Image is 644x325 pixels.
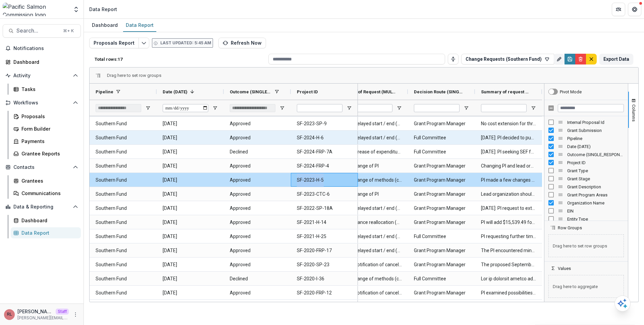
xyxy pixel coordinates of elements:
span: Southern Fund [96,201,151,215]
div: EIN Column [544,207,628,215]
span: Southern Fund [96,272,151,286]
span: Drag here to set row groups [107,73,161,78]
span: [DATE] [163,201,218,215]
span: Outcome (SINGLE_RESPONSE) [567,152,624,157]
a: Communications [11,188,81,199]
span: [DATE] [163,187,218,201]
div: Communications [21,190,75,197]
button: Toggle auto height [448,54,459,64]
span: Grant Program Manager [414,258,469,272]
span: [DATE] [163,117,218,131]
span: Lead organization should be Ahousaht FN and not NTC per [PERSON_NAME]. [481,187,536,201]
span: 13. Delayed start / end (>6 months) [347,230,402,243]
div: Ruthwick LOI [7,312,12,317]
span: 1. Change of PI [347,187,402,201]
div: Outcome (SINGLE_RESPONSE) Column [544,150,628,158]
span: [DATE] [163,286,218,300]
a: Dashboard [89,19,120,32]
button: Open Workflows [3,97,81,108]
span: Southern Fund [96,258,151,272]
span: Grant Program Manager [414,187,469,201]
span: [DATE]: PI decided to push construction of the project to 2025 to ensure they develop the most ef... [481,131,536,145]
button: default [586,54,597,64]
span: Declined [230,272,285,286]
div: Grantees [21,177,75,184]
button: Export Data [599,54,633,64]
input: Filter Columns Input [558,104,624,112]
span: SF-2024-FRP-7A [297,145,352,159]
span: Grant Program Manager [414,244,469,258]
span: Search... [16,28,59,34]
div: Entity Type Column [544,215,628,223]
div: Data Report [21,229,75,236]
span: [DATE]: PI request to extend end dates to [DATE] from [DATE] for following projects. 1. WDFW #22-... [481,201,536,215]
button: Open Filter Menu [212,105,218,111]
a: Dashboard [3,56,81,67]
span: Lor ip dolorsit ametco adipiscingel sed doeius temporinci utlaboreetdo, mag AL eni admini ve quis... [481,272,536,286]
button: Edit selected report [139,38,149,48]
div: Grant Stage Column [544,175,628,183]
span: Full Committee [414,272,469,286]
span: 12. Delayed start / end (3-6 months) [347,201,402,215]
a: Payments [11,136,81,147]
div: Grantee Reports [21,150,75,157]
span: Date (DATE) [567,144,624,149]
span: Southern Fund [96,131,151,145]
span: SF-2022-SP-18A [297,201,352,215]
button: Open Activity [3,70,81,81]
a: Grantees [11,175,81,186]
span: SF-2023-CTC-6 [297,187,352,201]
span: Grant Program Manager [414,159,469,173]
span: Southern Fund [96,216,151,229]
span: Grant Program Manager [414,286,469,300]
span: SF-2020-SP-23 [297,258,352,272]
span: 3. Change of methods (change of outcomes) [347,272,402,286]
p: [PERSON_NAME] [17,308,53,315]
button: More [71,311,79,319]
span: Project ID [297,89,318,94]
span: 13. Delayed start / end (>6 months) [347,131,402,145]
span: Activity [13,73,70,79]
div: Dashboard [89,20,120,30]
span: SF-2023-H-5 [297,173,352,187]
span: [DATE] [163,173,218,187]
span: Approved [230,159,285,173]
span: Data & Reporting [13,204,70,210]
button: Open Filter Menu [346,105,352,111]
span: Workflows [13,100,70,106]
span: No cost extension for three months. That would extend the end date to [DATE] and allow completion... [481,117,536,131]
span: [DATE] [163,258,218,272]
span: Grant Program Manager [414,173,469,187]
span: PI will add $15,539.49 for fluvial geomorphologist time (this would come from money already alloc... [481,216,536,229]
span: The PI encountered minor, unforeseeable delays this year and required additional time to finalise... [481,244,536,258]
span: Row Groups [558,225,582,230]
div: Form Builder [21,125,75,132]
a: Data Report [11,227,81,238]
a: Grantee Reports [11,148,81,159]
div: Dashboard [13,58,75,65]
span: [DATE] [163,159,218,173]
a: Dashboard [11,215,81,226]
span: 6. Increase of expenditures [347,145,402,159]
input: Date (DATE) Filter Input [163,104,208,112]
div: Internal Proposal Id Column [544,118,628,126]
span: Type of Request (MULTI_DROPDOWN_LIST) [347,89,396,94]
span: PI requesting further time to allow for full engagement with local First Nation. Consultation on ... [481,230,536,243]
a: Data Report [123,19,156,32]
span: Approved [230,173,285,187]
span: PI examined possibilities with project and its limitations due to [MEDICAL_DATA]. If the project ... [481,286,536,300]
p: Last updated: 5:45 AM [160,40,211,46]
span: Approved [230,201,285,215]
div: Pipeline Column [544,134,628,142]
span: Southern Fund [96,159,151,173]
div: Row Groups [544,230,628,261]
div: Payments [21,138,75,145]
span: Drag here to aggregate [548,275,624,298]
span: SF-2020-I-36 [297,272,352,286]
span: Internal Proposal Id [567,120,624,125]
span: SF-2020-FRP-17 [297,244,352,258]
span: 12. Delayed start / end (3-6 months) [347,117,402,131]
button: Rename [554,54,565,64]
button: Get Help [628,3,641,16]
input: Type of Request (MULTI_DROPDOWN_LIST) Filter Input [347,104,392,112]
